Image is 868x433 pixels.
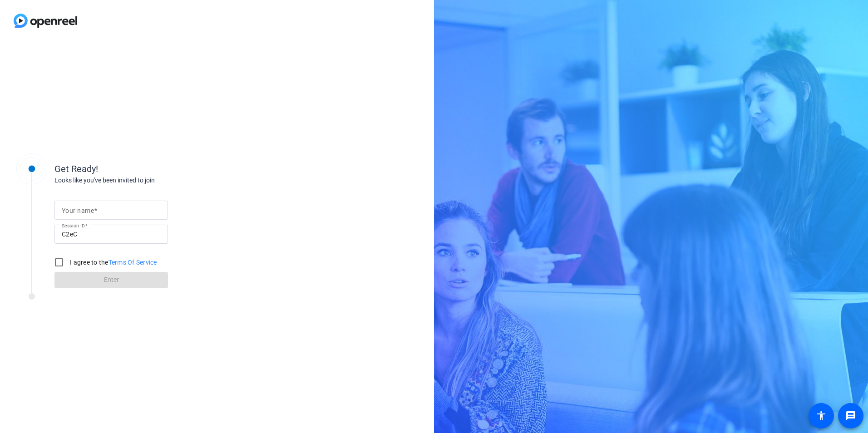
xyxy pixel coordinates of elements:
[845,410,856,421] mat-icon: message
[62,207,94,214] mat-label: Your name
[108,259,157,266] a: Terms Of Service
[54,162,236,176] div: Get Ready!
[68,258,157,267] label: I agree to the
[54,176,236,185] div: Looks like you've been invited to join
[62,223,85,228] mat-label: Session ID
[816,410,827,421] mat-icon: accessibility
